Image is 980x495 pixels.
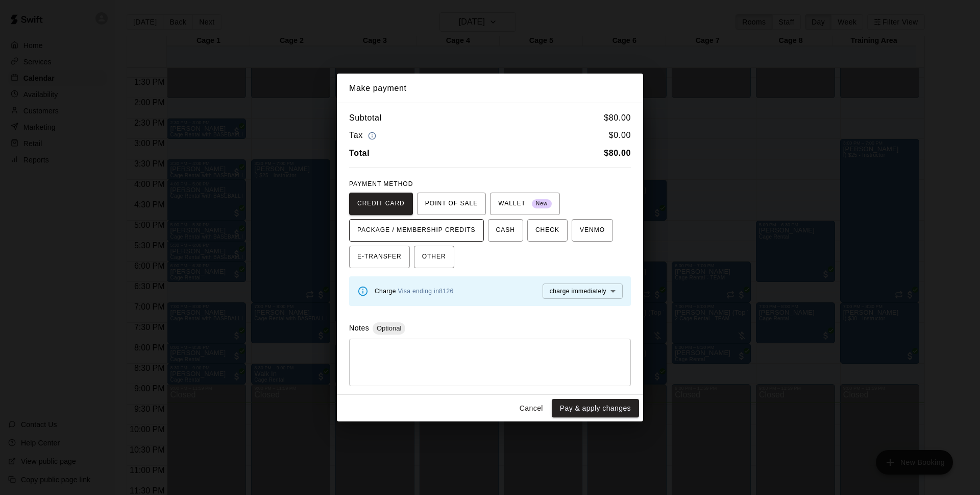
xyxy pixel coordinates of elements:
span: CASH [496,222,515,239]
button: CREDIT CARD [349,193,413,215]
button: Cancel [515,399,548,418]
button: WALLET New [490,193,560,215]
h6: Tax [349,129,379,143]
button: E-TRANSFER [349,246,410,268]
h6: Subtotal [349,111,382,125]
span: WALLET [498,196,552,212]
span: POINT OF SALE [425,196,478,212]
span: charge immediately [550,288,606,295]
span: Optional [373,324,405,332]
span: PAYMENT METHOD [349,180,413,187]
span: Charge [375,288,454,295]
span: CREDIT CARD [357,196,405,212]
span: New [532,197,552,211]
label: Notes [349,324,369,332]
button: POINT OF SALE [417,193,486,215]
button: OTHER [414,246,454,268]
button: VENMO [572,219,613,242]
b: Total [349,149,370,157]
h6: $ 0.00 [609,129,631,143]
a: Visa ending in 8126 [398,288,454,295]
span: CHECK [535,222,559,239]
h6: $ 80.00 [604,111,631,125]
b: $ 80.00 [604,149,631,157]
button: CHECK [527,219,568,242]
span: OTHER [422,249,446,265]
h2: Make payment [337,74,643,103]
button: Pay & apply changes [552,399,639,418]
span: PACKAGE / MEMBERSHIP CREDITS [357,222,476,239]
span: VENMO [580,222,605,239]
button: PACKAGE / MEMBERSHIP CREDITS [349,219,484,242]
span: E-TRANSFER [357,249,402,265]
button: CASH [488,219,523,242]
